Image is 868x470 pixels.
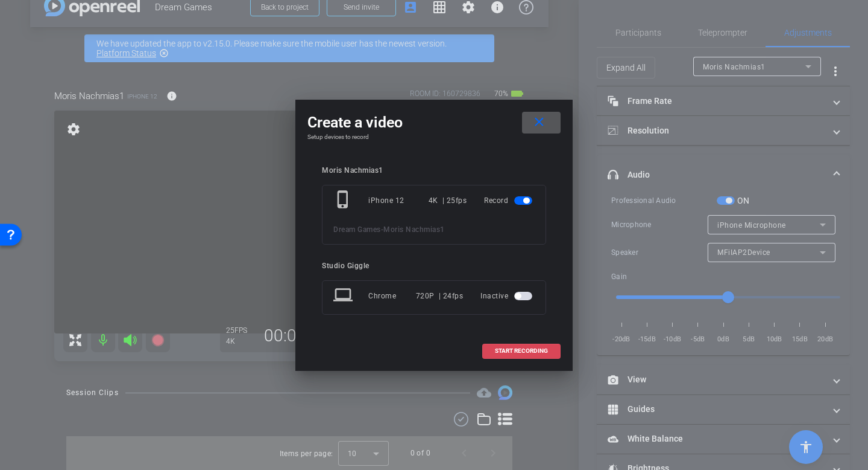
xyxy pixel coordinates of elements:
button: START RECORDING [482,344,561,359]
span: - [381,225,384,234]
div: iPhone 12 [368,190,429,211]
div: Inactive [480,285,535,307]
mat-icon: close [532,115,547,130]
mat-icon: phone_iphone [333,190,355,211]
div: Chrome [368,285,416,307]
span: START RECORDING [495,348,548,354]
div: Create a video [307,112,561,134]
div: 720P | 24fps [416,285,464,307]
h4: Setup devices to record [307,134,561,141]
div: Moris Nachmias1 [322,166,546,175]
div: Studio Giggle [322,262,546,271]
span: Dream Games [333,225,381,234]
div: 4K | 25fps [429,190,467,211]
span: Moris Nachmias1 [383,225,445,234]
mat-icon: laptop [333,285,355,307]
div: Record [484,190,535,211]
